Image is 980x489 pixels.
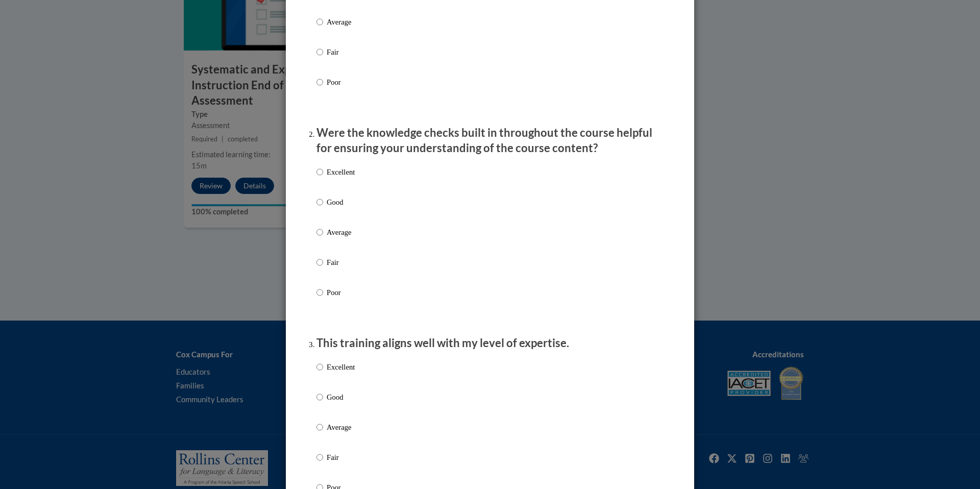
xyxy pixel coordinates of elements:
input: Average [316,16,323,28]
p: Poor [327,287,355,298]
input: Poor [316,287,323,298]
p: Good [327,197,355,208]
p: This training aligns well with my level of expertise. [316,335,664,351]
input: Good [316,392,323,403]
input: Fair [316,452,323,463]
input: Fair [316,257,323,268]
p: Average [327,422,355,433]
p: Were the knowledge checks built in throughout the course helpful for ensuring your understanding ... [316,125,664,157]
input: Poor [316,77,323,88]
p: Poor [327,77,355,88]
p: Fair [327,452,355,463]
input: Fair [316,46,323,58]
p: Average [327,227,355,238]
input: Average [316,227,323,238]
p: Excellent [327,361,355,373]
p: Excellent [327,166,355,178]
input: Excellent [316,361,323,373]
input: Average [316,422,323,433]
p: Average [327,16,355,28]
p: Fair [327,257,355,268]
input: Excellent [316,166,323,178]
input: Good [316,197,323,208]
p: Fair [327,46,355,58]
p: Good [327,392,355,403]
